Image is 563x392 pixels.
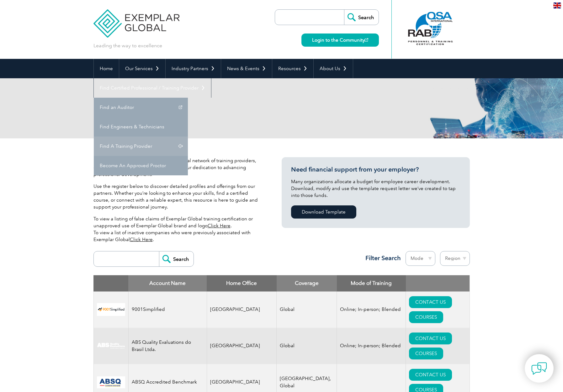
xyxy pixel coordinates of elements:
[409,348,443,359] a: COURSES
[337,291,406,328] td: Online; In-person; Blended
[337,275,406,291] th: Mode of Training: activate to sort column ascending
[337,328,406,364] td: Online; In-person; Blended
[94,156,188,175] a: Become An Approved Proctor
[207,291,277,328] td: [GEOGRAPHIC_DATA]
[94,117,188,137] a: Find Engineers & Technicians
[94,98,188,117] a: Find an Auditor
[409,333,452,344] a: CONTACT US
[301,34,379,47] a: Login to the Community
[93,103,357,113] h2: Client Register
[128,328,207,364] td: ABS Quality Evaluations do Brasil Ltda.
[553,3,561,8] img: en
[128,291,207,328] td: 9001Simplified
[409,369,452,381] a: CONTACT US
[166,59,221,78] a: Industry Partners
[93,183,263,210] p: Use the register below to discover detailed profiles and offerings from our partners. Whether you...
[93,42,162,49] p: Leading the way to excellence
[97,343,125,349] img: c92924ac-d9bc-ea11-a814-000d3a79823d-logo.jpg
[97,376,125,388] img: cc24547b-a6e0-e911-a812-000d3a795b83-logo.png
[94,78,211,98] a: Find Certified Professional / Training Provider
[277,291,337,328] td: Global
[291,166,460,173] h3: Need financial support from your employer?
[291,205,356,219] a: Download Template
[93,157,263,178] p: Exemplar Global proudly works with a global network of training providers, consultants, and organ...
[94,59,119,78] a: Home
[119,59,165,78] a: Our Services
[291,178,460,199] p: Many organizations allocate a budget for employee career development. Download, modify and use th...
[207,275,277,291] th: Home Office: activate to sort column ascending
[97,303,125,316] img: 37c9c059-616f-eb11-a812-002248153038-logo.png
[221,59,272,78] a: News & Events
[128,275,207,291] th: Account Name: activate to sort column descending
[94,137,188,156] a: Find A Training Provider
[207,328,277,364] td: [GEOGRAPHIC_DATA]
[130,237,153,242] a: Click Here
[406,275,470,291] th: : activate to sort column ascending
[277,328,337,364] td: Global
[159,251,194,266] input: Search
[531,361,547,376] img: contact-chat.png
[277,275,337,291] th: Coverage: activate to sort column ascending
[272,59,313,78] a: Resources
[409,296,452,308] a: CONTACT US
[344,10,379,25] input: Search
[362,254,401,262] h3: Filter Search
[314,59,353,78] a: About Us
[93,215,263,243] p: To view a listing of false claims of Exemplar Global training certification or unapproved use of ...
[208,223,231,229] a: Click Here
[409,311,443,323] a: COURSES
[365,38,368,42] img: open_square.png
